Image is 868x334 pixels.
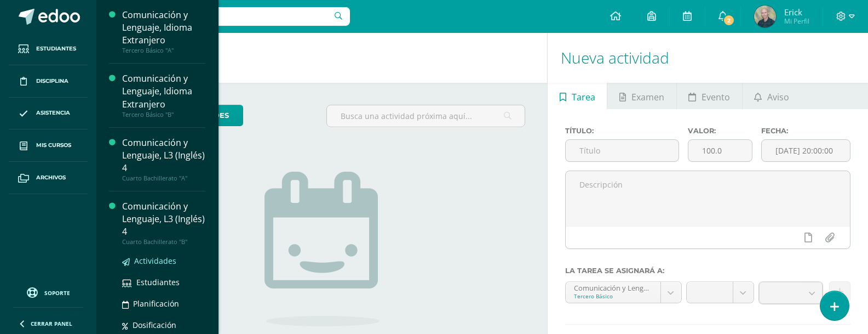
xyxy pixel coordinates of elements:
[136,277,180,287] span: Estudiantes
[122,297,205,310] a: Planificación
[9,162,88,194] a: Archivos
[688,140,752,161] input: Puntos máximos
[723,14,735,26] span: 2
[122,111,205,118] div: Tercero Básico "B"
[36,44,76,53] span: Estudiantes
[754,5,776,27] img: a659d2f8e90f2ad3d6652497e4b06459.png
[122,254,205,267] a: Actividades
[133,298,179,309] span: Planificación
[122,47,205,54] div: Tercero Básico "A"
[122,200,205,238] div: Comunicación y Lenguaje, L3 (Inglés) 4
[327,105,525,127] input: Busca una actividad próxima aquí...
[702,84,730,110] span: Evento
[44,289,70,297] span: Soporte
[122,137,205,182] a: Comunicación y Lenguaje, L3 (Inglés) 4Cuarto Bachillerato "A"
[574,282,652,292] div: Comunicación y Lenguaje, Idioma Extranjero 'A'
[36,173,66,182] span: Archivos
[122,9,205,47] div: Comunicación y Lenguaje, Idioma Extranjero
[607,83,676,109] a: Examen
[134,256,176,266] span: Actividades
[688,127,752,135] label: Valor:
[122,200,205,246] a: Comunicación y Lenguaje, L3 (Inglés) 4Cuarto Bachillerato "B"
[104,7,350,26] input: Busca un usuario...
[36,109,70,117] span: Asistencia
[36,141,71,150] span: Mis cursos
[565,127,679,135] label: Título:
[565,267,850,275] label: La tarea se asignará a:
[31,320,72,327] span: Cerrar panel
[566,282,681,303] a: Comunicación y Lenguaje, Idioma Extranjero 'A'Tercero Básico
[133,320,176,330] span: Dosificación
[122,238,205,246] div: Cuarto Bachillerato "B"
[762,140,850,161] input: Fecha de entrega
[761,127,850,135] label: Fecha:
[36,77,68,86] span: Disciplina
[265,172,380,326] img: no_activities.png
[122,72,205,118] a: Comunicación y Lenguaje, Idioma ExtranjeroTercero Básico "B"
[9,65,88,98] a: Disciplina
[122,174,205,182] div: Cuarto Bachillerato "A"
[122,319,205,331] a: Dosificación
[784,16,809,26] span: Mi Perfil
[574,292,652,300] div: Tercero Básico
[9,98,88,130] a: Asistencia
[9,129,88,162] a: Mis cursos
[122,9,205,54] a: Comunicación y Lenguaje, Idioma ExtranjeroTercero Básico "A"
[548,83,607,109] a: Tarea
[572,84,595,110] span: Tarea
[743,83,801,109] a: Aviso
[566,140,679,161] input: Título
[677,83,742,109] a: Evento
[767,84,789,110] span: Aviso
[784,7,809,18] span: Erick
[110,33,534,83] h1: Actividades
[561,33,855,83] h1: Nueva actividad
[13,285,83,299] a: Soporte
[122,72,205,110] div: Comunicación y Lenguaje, Idioma Extranjero
[122,276,205,288] a: Estudiantes
[122,137,205,174] div: Comunicación y Lenguaje, L3 (Inglés) 4
[9,33,88,65] a: Estudiantes
[631,84,664,110] span: Examen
